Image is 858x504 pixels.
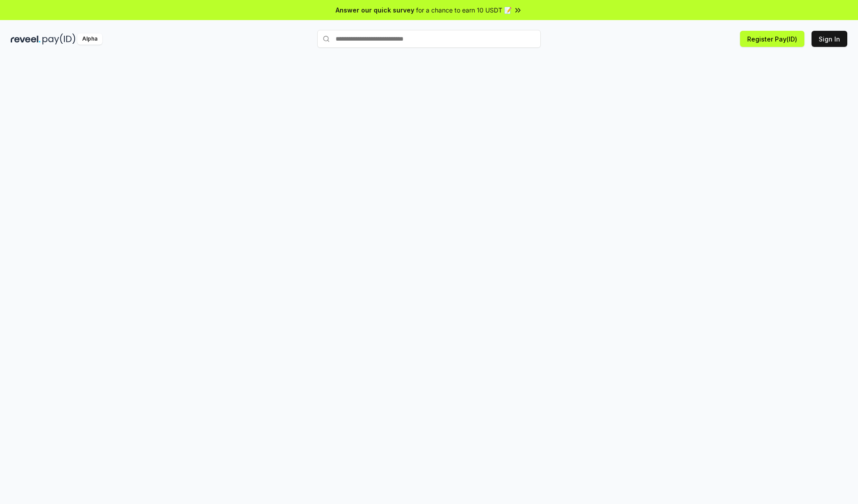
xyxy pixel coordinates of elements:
button: Sign In [812,31,847,47]
img: reveel_dark [11,33,41,45]
div: Alpha [77,33,102,45]
button: Register Pay(ID) [740,31,804,47]
span: for a chance to earn 10 USDT 📝 [416,5,512,15]
span: Answer our quick survey [336,5,414,15]
img: pay_id [42,33,76,45]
